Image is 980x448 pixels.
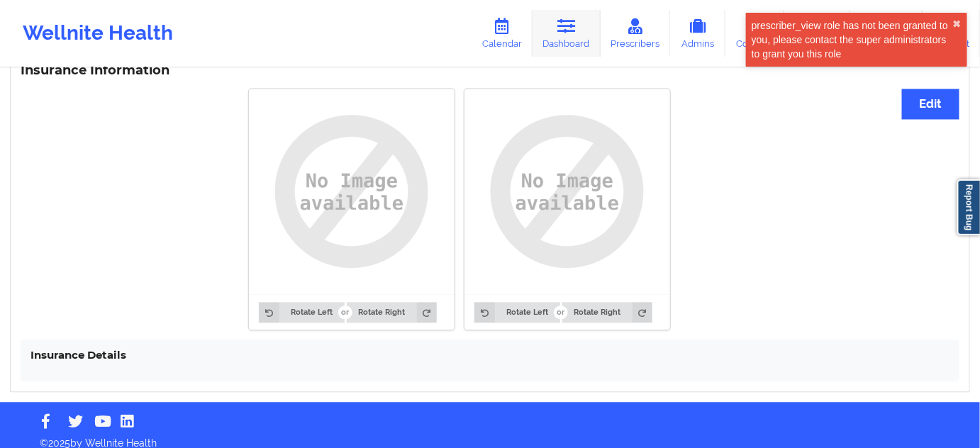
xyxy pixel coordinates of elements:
[670,10,725,57] a: Admins
[474,99,660,285] img: uy8AAAAYdEVYdFRodW1iOjpJbWFnZTo6SGVpZ2h0ADUxMo+NU4EAAAAXdEVYdFRodW1iOjpJbWFnZTo6V2lkdGgANTEyHHwD3...
[474,303,559,323] button: Rotate Left
[601,10,671,57] a: Prescribers
[347,303,437,323] button: Rotate Right
[562,303,652,323] button: Rotate Right
[953,18,962,30] button: close
[725,10,784,57] a: Coaches
[902,89,959,120] button: Edit
[259,303,344,323] button: Rotate Left
[957,179,980,235] a: Report Bug
[30,349,950,362] h4: Insurance Details
[21,63,959,79] h3: Insurance Information
[752,18,953,61] div: prescriber_view role has not been granted to you, please contact the super administrators to gran...
[533,10,601,57] a: Dashboard
[259,99,445,285] img: uy8AAAAYdEVYdFRodW1iOjpJbWFnZTo6SGVpZ2h0ADUxMo+NU4EAAAAXdEVYdFRodW1iOjpJbWFnZTo6V2lkdGgANTEyHHwD3...
[472,10,533,57] a: Calendar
